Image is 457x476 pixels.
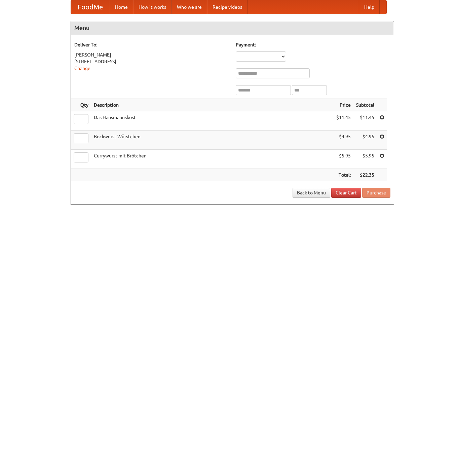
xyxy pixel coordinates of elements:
[71,99,91,111] th: Qty
[334,99,353,111] th: Price
[334,169,353,181] th: Total:
[110,0,133,14] a: Home
[91,111,334,131] td: Das Hausmannskost
[91,99,334,111] th: Description
[353,169,377,181] th: $22.35
[331,188,361,198] a: Clear Cart
[293,188,330,198] a: Back to Menu
[207,0,247,14] a: Recipe videos
[172,0,207,14] a: Who we are
[133,0,172,14] a: How it works
[91,131,334,150] td: Bockwurst Würstchen
[353,99,377,111] th: Subtotal
[362,188,390,198] button: Purchase
[71,21,394,35] h4: Menu
[353,111,377,131] td: $11.45
[353,131,377,150] td: $4.95
[236,41,390,48] h5: Payment:
[74,58,229,65] div: [STREET_ADDRESS]
[334,111,353,131] td: $11.45
[91,150,334,169] td: Currywurst mit Brötchen
[334,131,353,150] td: $4.95
[334,150,353,169] td: $5.95
[74,51,229,58] div: [PERSON_NAME]
[71,0,110,14] a: FoodMe
[74,41,229,48] h5: Deliver To:
[74,66,90,71] a: Change
[353,150,377,169] td: $5.95
[359,0,380,14] a: Help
